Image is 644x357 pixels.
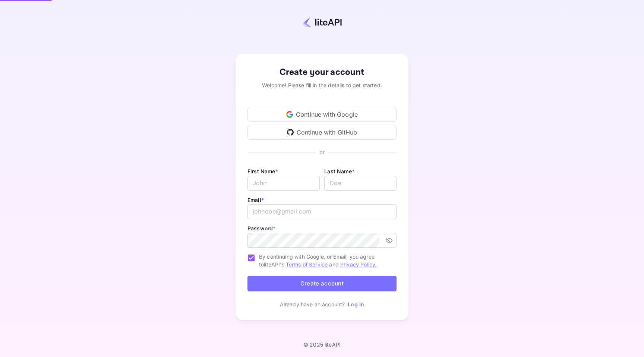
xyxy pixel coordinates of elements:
label: Last Name [324,168,354,174]
button: toggle password visibility [382,234,396,247]
input: John [247,176,320,191]
span: By continuing with Google, or Email, you agree to liteAPI's and [259,253,391,268]
img: liteapi [302,17,342,28]
p: Already have an account? [280,300,345,308]
div: Continue with Google [247,107,397,122]
label: First Name [247,168,278,174]
a: Terms of Service [286,261,328,268]
button: Create account [247,276,397,292]
a: Log in [348,301,364,307]
input: johndoe@gmail.com [247,204,397,219]
div: Welcome! Please fill in the details to get started. [247,81,397,89]
label: Email [247,197,264,203]
a: Privacy Policy. [340,261,376,268]
div: Create your account [247,66,397,79]
label: Password [247,225,275,231]
div: Continue with GitHub [247,125,397,140]
input: Doe [324,176,397,191]
p: © 2025 liteAPI [303,341,341,348]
